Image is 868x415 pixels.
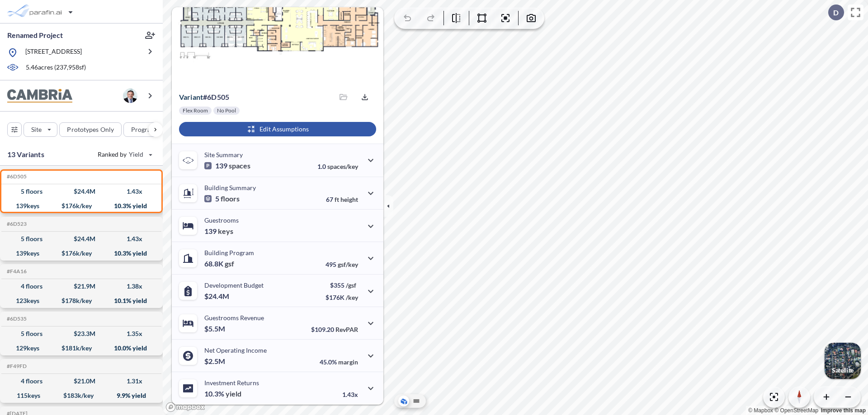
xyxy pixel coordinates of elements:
[25,47,82,58] p: [STREET_ADDRESS]
[5,316,27,322] h5: Click to copy the code
[832,367,854,374] p: Satellite
[204,216,239,224] p: Guestrooms
[204,184,256,191] p: Building Summary
[340,196,358,203] span: height
[411,396,422,406] button: Site Plan
[204,151,243,159] p: Site Summary
[204,346,267,354] p: Net Operating Income
[225,259,234,268] span: gsf
[229,161,250,170] span: spaces
[67,125,114,134] p: Prototypes Only
[204,249,254,256] p: Building Program
[346,294,358,301] span: /key
[59,122,122,137] button: Prototypes Only
[7,30,63,40] p: Renamed Project
[24,122,57,137] button: Site
[325,281,358,289] p: $355
[5,173,27,180] h5: Click to copy the code
[204,194,240,203] p: 5
[183,107,208,114] p: Flex Room
[165,402,205,412] a: Mapbox homepage
[338,358,358,366] span: margin
[7,89,72,103] img: BrandImage
[748,407,773,414] a: Mapbox
[346,281,356,289] span: /gsf
[204,227,233,236] p: 139
[179,93,229,102] p: # 6d505
[204,357,226,366] p: $2.5M
[833,9,839,17] p: D
[338,261,358,268] span: gsf/key
[7,149,44,160] p: 13 Variants
[26,63,86,73] p: 5.46 acres ( 237,958 sf)
[123,122,172,137] button: Program
[204,161,250,170] p: 139
[90,147,158,162] button: Ranked by Yield
[217,107,236,114] p: No Pool
[774,407,818,414] a: OpenStreetMap
[123,89,137,103] img: user logo
[5,363,27,369] h5: Click to copy the code
[204,379,259,387] p: Investment Returns
[317,163,358,170] p: 1.0
[311,326,358,333] p: $109.20
[226,389,241,398] span: yield
[342,391,358,398] p: 1.43x
[335,326,358,333] span: RevPAR
[821,407,866,414] a: Improve this map
[204,314,264,322] p: Guestrooms Revenue
[398,396,409,406] button: Aerial View
[131,125,156,134] p: Program
[221,194,240,203] span: floors
[335,196,339,203] span: ft
[825,343,861,379] img: Switcher Image
[204,259,234,268] p: 68.8K
[204,389,241,398] p: 10.3%
[825,343,861,379] button: Switcher ImageSatellite
[129,150,144,159] span: Yield
[325,261,358,268] p: 495
[320,358,358,366] p: 45.0%
[204,281,264,289] p: Development Budget
[179,122,376,136] button: Edit Assumptions
[326,196,358,203] p: 67
[204,324,226,333] p: $5.5M
[31,125,42,134] p: Site
[204,292,231,301] p: $24.4M
[5,221,27,227] h5: Click to copy the code
[218,227,233,236] span: keys
[5,268,27,275] h5: Click to copy the code
[327,163,358,170] span: spaces/key
[179,93,203,101] span: Variant
[325,294,358,301] p: $176K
